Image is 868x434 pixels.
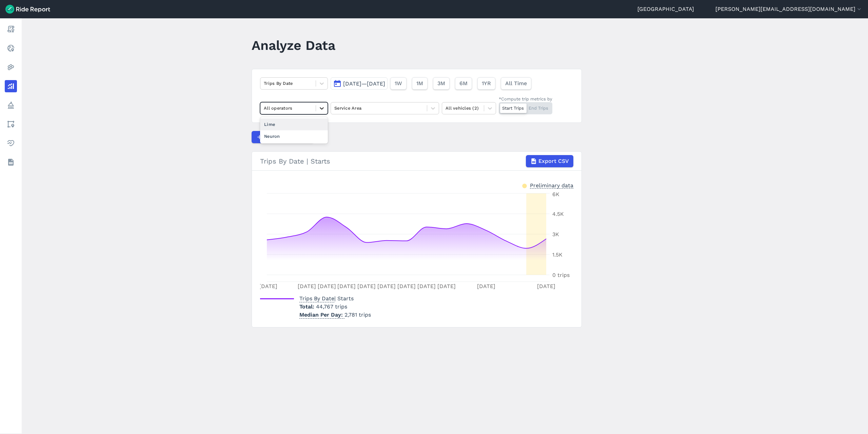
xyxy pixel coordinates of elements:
tspan: 0 trips [552,272,570,278]
tspan: [DATE] [477,283,495,289]
tspan: [DATE] [357,283,376,289]
button: 1W [390,77,407,90]
span: 6M [459,79,468,88]
tspan: [DATE] [377,283,396,289]
a: Areas [5,118,17,130]
button: Export CSV [526,155,573,167]
a: Analyze [5,80,17,92]
span: 1YR [482,79,491,88]
a: Realtime [5,42,17,54]
tspan: [DATE] [298,283,316,289]
span: 3M [437,79,445,88]
button: 6M [455,77,472,90]
tspan: 1.5K [552,251,563,258]
a: Report [5,23,17,35]
button: 1YR [477,77,495,90]
div: Preliminary data [530,182,573,189]
tspan: [DATE] [397,283,416,289]
a: Datasets [5,156,17,168]
tspan: [DATE] [437,283,456,289]
div: *Compute trip metrics by [499,96,552,102]
span: | Starts [299,295,354,302]
div: Trips By Date | Starts [260,155,573,167]
a: Heatmaps [5,61,17,73]
span: 1W [395,79,402,88]
span: Trips By Date [299,293,334,302]
span: 1M [416,79,423,88]
span: [DATE]—[DATE] [343,80,385,87]
span: Total [299,303,316,310]
span: Median Per Day [299,309,344,319]
tspan: [DATE] [259,283,277,289]
tspan: 4.5K [552,211,564,217]
p: 2,781 trips [299,311,371,319]
tspan: [DATE] [417,283,436,289]
tspan: 3K [552,231,559,238]
button: [DATE]—[DATE] [331,77,388,90]
button: [PERSON_NAME][EMAIL_ADDRESS][DOMAIN_NAME] [715,5,863,13]
a: Policy [5,99,17,111]
button: All Time [501,77,531,90]
tspan: [DATE] [318,283,336,289]
button: Compare Metrics [252,131,314,143]
h1: Analyze Data [252,36,335,55]
div: Neuron [260,130,328,142]
tspan: [DATE] [537,283,555,289]
a: [GEOGRAPHIC_DATA] [637,5,694,13]
tspan: [DATE] [337,283,356,289]
span: All Time [505,79,527,88]
button: 1M [412,77,428,90]
span: Export CSV [538,157,569,165]
button: 3M [433,77,450,90]
div: Lime [260,118,328,130]
a: Health [5,137,17,149]
tspan: 6K [552,191,559,197]
img: Ride Report [5,5,50,14]
span: 44,767 trips [316,303,347,310]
